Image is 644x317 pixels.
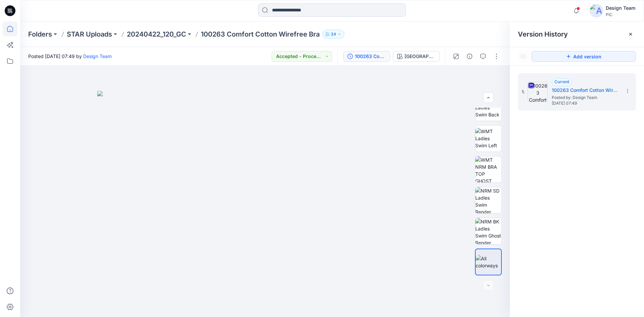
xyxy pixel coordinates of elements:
span: Current [554,79,569,84]
div: PIC [606,12,636,17]
span: Version History [518,30,568,38]
button: Show Hidden Versions [518,51,529,62]
img: NRM BK Ladies Swim Ghost Render [475,218,501,244]
span: [DATE] 07:49 [552,101,619,106]
span: 1. [522,89,525,95]
button: 100263 Comfort Cotton Wirefree Bra_colorway [343,51,390,62]
a: 20240422_120_GC [127,30,186,39]
div: 100263 Comfort Cotton Wirefree Bra_colorway [355,53,386,60]
img: WMT Ladies Swim Back [475,97,501,118]
img: NRM SD Ladies Swim Render [475,187,501,213]
img: avatar [590,4,603,17]
button: Details [464,51,475,62]
img: 100263 Comfort Cotton Wirefree Bra_colorway [528,82,548,102]
button: Close [628,32,633,37]
button: [GEOGRAPHIC_DATA] [393,51,440,62]
button: 34 [322,30,344,39]
span: Posted by: Design Team [552,94,619,101]
a: STAR Uploads [67,30,112,39]
h5: 100263 Comfort Cotton Wirefree Bra_colorway [552,86,619,94]
a: Folders [28,30,52,39]
span: Posted [DATE] 07:49 by [28,53,112,60]
p: 100263 Comfort Cotton Wirefree Bra [201,30,320,39]
a: Design Team [83,53,112,59]
div: Design Team [606,4,636,12]
p: 34 [331,31,336,38]
img: WMT Ladies Swim Left [475,128,501,149]
div: CORAL CASTLE [405,53,435,60]
img: All colorways [476,255,501,269]
button: Add version [531,51,636,62]
img: WMT NRM BRA TOP GHOST [475,156,501,182]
